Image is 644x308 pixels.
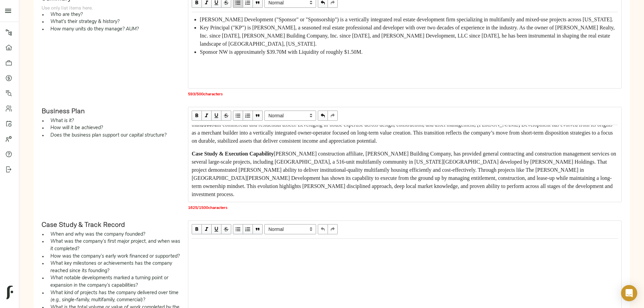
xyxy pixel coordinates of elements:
[189,125,621,202] div: Edit text
[253,111,263,121] button: Blockquote
[243,111,253,121] button: OL
[212,224,221,234] button: Underline
[264,111,316,121] select: Block type
[200,49,362,55] span: Sponsor NW is approximately $39.70M with Liquidity of roughly $1.50M.
[253,224,263,234] button: Blockquote
[200,25,616,47] span: Key Principal ("KP") is [PERSON_NAME], a seasoned real estate professional and developer with ove...
[212,111,221,121] button: Underline
[264,224,316,234] span: Normal
[47,124,183,132] li: How will it be achieved?
[47,253,183,260] li: How was the company’s early work financed or supported?
[188,91,622,97] p: 593 / 500 characters
[47,260,183,275] li: What key milestones or achievements has the company reached since its founding?
[328,224,338,234] button: Redo
[233,224,243,234] button: UL
[192,151,617,197] span: [PERSON_NAME] construction affiliate, [PERSON_NAME] Building Company, has provided general contra...
[47,26,183,33] li: How many units do they manage? AUM?
[189,239,621,253] div: Edit text
[47,11,183,19] li: Who are they?
[192,224,202,234] button: Bold
[6,286,13,299] img: logo
[192,111,202,121] button: Bold
[202,111,212,121] button: Italic
[192,122,614,144] span: in commercial and residential assets. Leveraging in-house expertise across design, construction, ...
[621,285,637,301] div: Open Intercom Messenger
[47,117,183,125] li: What is it?
[42,4,183,11] p: Use only list items here.
[264,224,316,234] select: Block type
[318,224,328,234] button: Undo
[42,106,85,115] strong: Business Plan
[221,111,231,121] button: Strikethrough
[221,224,231,234] button: Strikethrough
[188,205,622,211] p: 1625 / 1500 characters
[192,151,274,157] span: Case Study & Execution Capability
[328,111,338,121] button: Redo
[47,275,183,289] li: What notable developments marked a turning point or expansion in the company’s capabilities?
[47,289,183,304] li: What kind of projects has the company delivered over time (e.g., single-family, multifamily, comm...
[47,132,183,139] li: Does the business plan support our capital structure?
[233,111,243,121] button: UL
[202,224,212,234] button: Italic
[243,224,253,234] button: OL
[47,231,183,238] li: When and why was the company founded?
[47,238,183,253] li: What was the company’s first major project, and when was it completed?
[200,17,613,22] span: [PERSON_NAME] Development ("Sponsor" or "Sponsorship") is a vertically integrated real estate dev...
[47,18,183,26] li: What's their strategy & history?
[264,111,316,121] span: Normal
[318,111,328,121] button: Undo
[42,220,125,229] strong: Case Study & Track Record
[189,13,621,59] div: Edit text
